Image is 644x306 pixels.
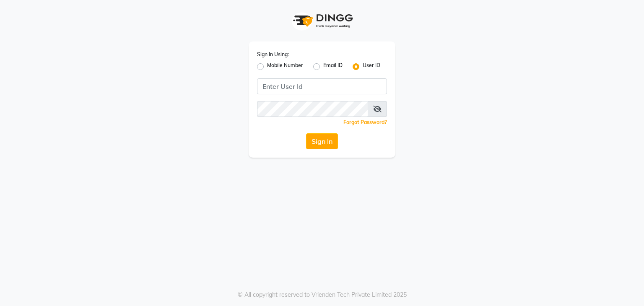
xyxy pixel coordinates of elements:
[363,62,380,72] label: User ID
[257,101,368,117] input: Username
[288,8,356,33] img: logo1.svg
[306,133,338,149] button: Sign In
[267,62,303,72] label: Mobile Number
[323,62,343,72] label: Email ID
[343,119,387,125] a: Forgot Password?
[257,51,289,58] label: Sign In Using:
[257,78,387,94] input: Username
